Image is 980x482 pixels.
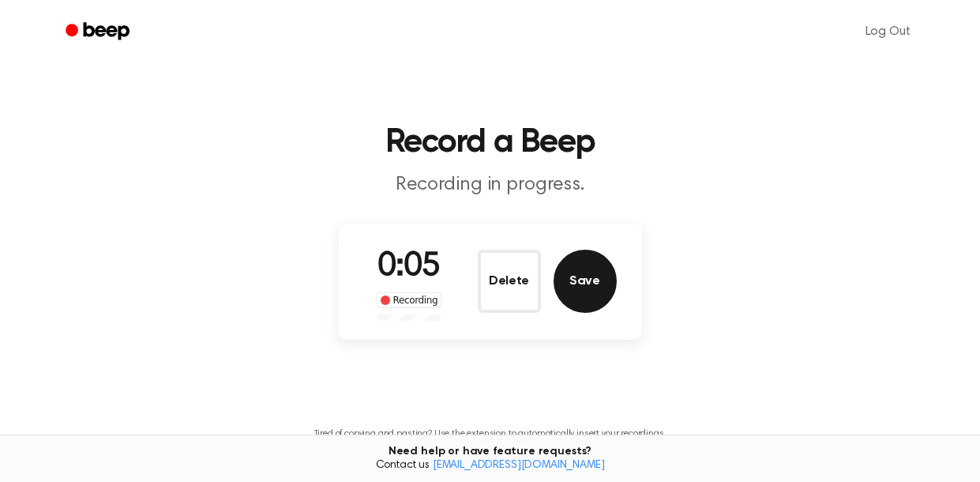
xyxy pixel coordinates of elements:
h1: Record a Beep [86,126,895,160]
a: Log Out [850,13,926,51]
span: 0:05 [377,250,441,284]
a: Beep [54,17,144,47]
p: Tired of copying and pasting? Use the extension to automatically insert your recordings. [314,428,666,440]
button: Save Audio Record [554,250,617,313]
p: Recording in progress. [187,172,794,198]
a: [EMAIL_ADDRESS][DOMAIN_NAME] [433,460,605,471]
button: Delete Audio Record [478,250,541,313]
span: Contact us [9,459,971,473]
div: Recording [377,292,442,308]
